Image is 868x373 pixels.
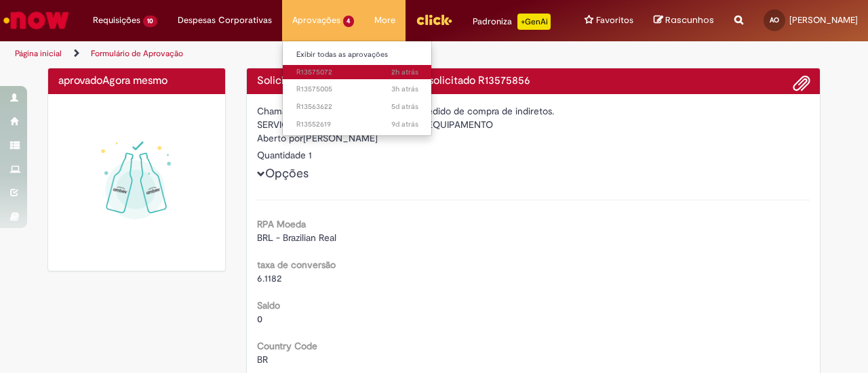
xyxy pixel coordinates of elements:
div: [PERSON_NAME] [257,131,810,148]
ul: Aprovações [282,41,433,136]
a: Formulário de Aprovação [91,48,183,59]
span: 6.1182 [257,272,281,284]
span: BRL - Brazilian Real [257,232,336,244]
label: Aberto por [257,131,303,145]
span: Despesas Corporativas [178,14,272,27]
span: [PERSON_NAME] [789,14,858,26]
time: 29/09/2025 08:52:32 [391,67,418,77]
span: 9d atrás [391,119,418,129]
span: R13563622 [296,102,418,112]
span: 4 [343,16,355,27]
time: 20/09/2025 11:20:46 [391,119,418,129]
div: SERVIÇOS DE REPARO CORRETIVO EM EQUIPAMENTO [257,118,810,131]
a: Página inicial [15,48,62,59]
img: sucesso_1.gif [58,104,215,261]
span: 0 [257,313,262,325]
div: Chamado destinado para a geração de pedido de compra de indiretos. [257,104,810,118]
span: BR [257,353,268,366]
span: R13575072 [296,67,418,78]
time: 29/09/2025 11:18:36 [102,74,167,87]
a: Exibir todas as aprovações [283,47,432,62]
h4: Solicitação de aprovação para Item solicitado R13575856 [257,75,810,87]
span: Rascunhos [665,14,714,26]
a: Aberto R13563622 : [283,100,432,114]
span: 2h atrás [391,67,418,77]
h4: aprovado [58,75,215,87]
a: Aberto R13552619 : [283,117,432,132]
time: 24/09/2025 15:24:17 [391,102,418,112]
b: taxa de conversão [257,259,336,271]
span: R13575005 [296,84,418,95]
span: Aprovações [292,14,340,27]
span: AO [770,16,779,24]
span: Agora mesmo [102,74,167,87]
span: Favoritos [596,14,633,27]
a: Rascunhos [654,14,714,27]
div: Quantidade 1 [257,148,810,162]
span: 3h atrás [391,84,418,94]
img: click_logo_yellow_360x200.png [416,9,452,30]
a: Aberto R13575005 : [283,82,432,97]
b: Country Code [257,340,317,352]
span: 5d atrás [391,102,418,112]
span: Requisições [93,14,140,27]
span: R13552619 [296,119,418,130]
span: More [374,14,395,27]
b: RPA Moeda [257,218,306,230]
a: Aberto R13575072 : [283,65,432,80]
b: Saldo [257,299,280,311]
span: 10 [143,16,157,27]
time: 29/09/2025 08:42:54 [391,84,418,94]
div: Padroniza [473,14,551,30]
ul: Trilhas de página [10,41,568,66]
p: +GenAi [517,14,551,30]
img: ServiceNow [1,7,71,34]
